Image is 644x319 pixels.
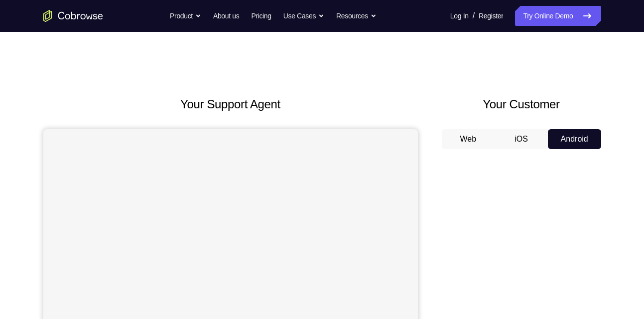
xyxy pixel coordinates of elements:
[442,95,601,113] h2: Your Customer
[442,129,495,149] button: Web
[473,10,475,22] span: /
[251,6,271,26] a: Pricing
[450,6,469,26] a: Log In
[495,129,548,149] button: iOS
[479,6,503,26] a: Register
[515,6,601,26] a: Try Online Demo
[548,129,601,149] button: Android
[336,6,377,26] button: Resources
[170,6,201,26] button: Product
[283,6,324,26] button: Use Cases
[43,10,103,22] a: Go to the home page
[43,95,418,113] h2: Your Support Agent
[213,6,239,26] a: About us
